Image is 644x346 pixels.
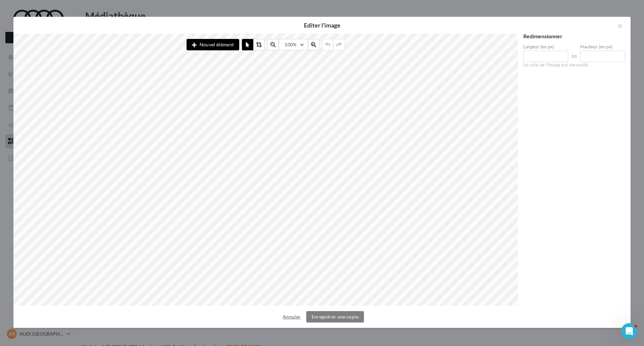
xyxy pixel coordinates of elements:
[24,22,620,28] h2: Editer l'image
[523,62,625,68] div: Le ratio de l'image est verrouillé
[306,311,364,323] button: Enregistrer une copie
[280,313,303,321] button: Annuler
[580,44,625,49] label: Hauteur (en px)
[279,39,308,50] button: 100%
[523,44,568,49] label: Largeur (en px)
[523,34,625,39] div: Redimensionner
[621,323,637,339] iframe: Intercom live chat
[186,39,239,50] button: Nouvel élément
